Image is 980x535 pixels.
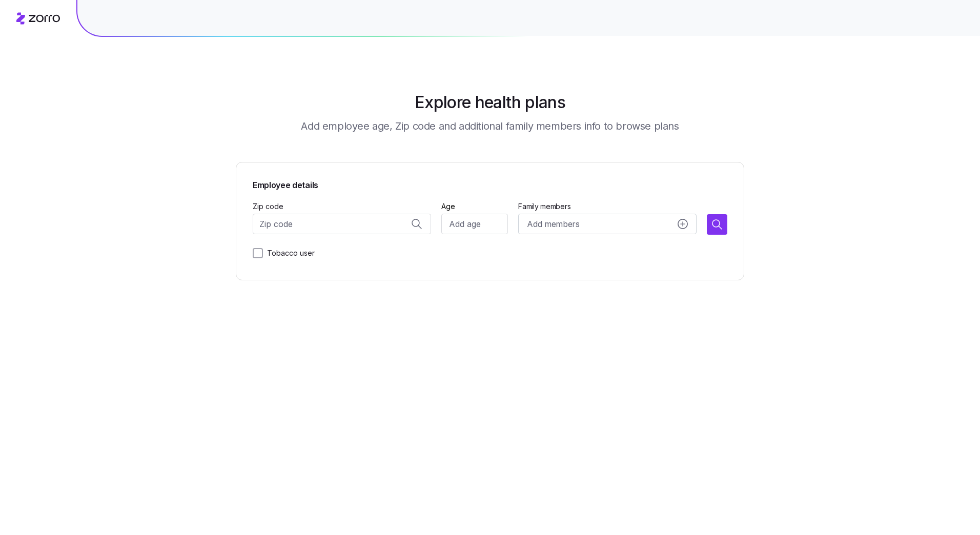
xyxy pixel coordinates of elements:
h3: Add employee age, Zip code and additional family members info to browse plans [301,119,679,133]
span: Family members [518,201,697,212]
span: Add members [527,218,579,231]
span: Employee details [253,179,727,192]
input: Zip code [253,214,431,234]
input: Add age [441,214,508,234]
label: Age [441,201,455,212]
button: Add membersadd icon [518,214,697,234]
svg: add icon [678,219,688,229]
label: Tobacco user [263,247,315,259]
h1: Explore health plans [415,90,565,115]
label: Zip code [253,201,283,212]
